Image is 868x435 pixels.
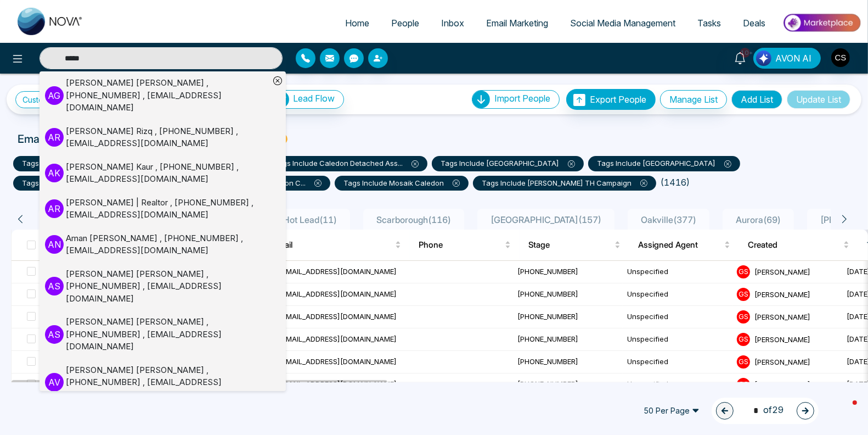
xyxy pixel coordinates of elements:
span: G S [737,378,750,391]
span: Deals [743,18,765,29]
p: A S [45,325,64,344]
span: [PERSON_NAME] [754,289,810,298]
span: [PERSON_NAME] [754,380,810,388]
span: [PERSON_NAME] [754,334,810,343]
td: Unspecified [623,306,732,328]
p: A N [45,235,64,254]
span: [PHONE_NUMBER] [517,380,578,388]
p: tags include [GEOGRAPHIC_DATA] [441,158,575,169]
span: [EMAIL_ADDRESS][DOMAIN_NAME] [268,334,397,343]
span: People [391,18,419,29]
span: G S [737,265,750,278]
th: Email [264,230,410,260]
th: Created [739,230,858,260]
span: [PHONE_NUMBER] [517,334,578,343]
p: A S [45,277,64,295]
p: tags include [274,158,419,169]
a: Lead FlowLead Flow [267,90,344,109]
button: Lead Flow [271,90,344,109]
span: Home [345,18,369,29]
p: A G [45,86,64,105]
span: [PHONE_NUMBER] [517,267,578,276]
span: Social Media Management [570,18,675,29]
a: Email Marketing [475,13,559,34]
td: Unspecified [623,373,732,396]
span: G S [737,310,750,324]
span: G S [737,355,750,369]
a: Custom Filter [15,91,93,108]
img: Market-place.gif [782,10,861,35]
span: Aurora ( 69 ) [731,214,785,225]
span: of 29 [747,403,784,418]
button: Export People [566,89,656,110]
th: Stage [520,230,629,260]
th: Phone [410,230,520,260]
p: A R [45,128,64,147]
span: Email Marketing [486,18,548,29]
p: tags include [PERSON_NAME] [22,158,139,169]
a: Tasks [686,13,732,34]
span: Tasks [697,18,721,29]
iframe: Intercom live chat [831,398,857,424]
span: [PHONE_NUMBER] [517,289,578,298]
div: [PERSON_NAME] [PERSON_NAME] , [PHONE_NUMBER] , [EMAIL_ADDRESS][DOMAIN_NAME] [66,268,269,305]
a: 10+ [727,48,753,67]
span: Email [273,238,393,252]
span: Lead Flow [293,93,335,104]
span: Created [748,238,841,252]
span: G S [737,333,750,346]
a: Deals [732,13,776,34]
span: Import People [494,93,550,104]
button: AVON AI [753,48,821,69]
div: [PERSON_NAME] Rizq , [PHONE_NUMBER] , [EMAIL_ADDRESS][DOMAIN_NAME] [66,125,269,150]
a: Home [334,13,380,34]
p: tags include [PERSON_NAME] TH Campaign [482,178,647,189]
span: Phone [419,238,503,252]
img: Nova CRM Logo [18,8,83,35]
span: [EMAIL_ADDRESS][DOMAIN_NAME] [268,357,397,366]
span: [PHONE_NUMBER] [517,357,578,366]
td: Unspecified [623,351,732,373]
div: [PERSON_NAME] [PERSON_NAME] , [PHONE_NUMBER] , [EMAIL_ADDRESS][DOMAIN_NAME] [66,364,269,401]
span: [EMAIL_ADDRESS][DOMAIN_NAME] [268,267,397,276]
li: ( 1416 ) [661,176,690,189]
span: Stage [528,238,612,252]
td: Unspecified [623,283,732,306]
div: [PERSON_NAME] Kaur , [PHONE_NUMBER] , [EMAIL_ADDRESS][DOMAIN_NAME] [66,161,269,186]
span: [PERSON_NAME] [754,312,810,321]
span: Hot Lead ( 11 ) [279,214,341,225]
div: [PERSON_NAME] | Realtor , [PHONE_NUMBER] , [EMAIL_ADDRESS][DOMAIN_NAME] [66,197,269,221]
div: [PERSON_NAME] [PERSON_NAME] , [PHONE_NUMBER] , [EMAIL_ADDRESS][DOMAIN_NAME] [66,316,269,353]
img: Lead Flow [756,51,771,66]
a: People [380,13,430,34]
th: Assigned Agent [629,230,739,260]
p: A R [45,199,64,218]
button: Update List [787,90,850,109]
span: [PERSON_NAME] [754,267,810,276]
p: A V [45,373,64,392]
span: [EMAIL_ADDRESS][DOMAIN_NAME] [268,312,397,321]
div: [PERSON_NAME] [PERSON_NAME] , [PHONE_NUMBER] , [EMAIL_ADDRESS][DOMAIN_NAME] [66,77,269,114]
td: Unspecified [623,261,732,283]
img: User Avatar [831,48,850,67]
span: Oakville ( 377 ) [636,214,701,225]
div: Aman [PERSON_NAME] , [PHONE_NUMBER] , [EMAIL_ADDRESS][DOMAIN_NAME] [66,232,269,257]
span: G S [737,288,750,301]
span: 50 Per Page [636,402,707,420]
span: [PERSON_NAME] [754,357,810,366]
span: AVON AI [775,52,811,65]
button: Add List [731,90,782,109]
p: Email Statistics: [18,131,98,147]
span: Scarborough ( 116 ) [372,214,455,225]
p: tags include [GEOGRAPHIC_DATA] [597,158,731,169]
button: Manage List [660,90,727,109]
span: Inbox [441,18,464,29]
td: Unspecified [623,328,732,351]
p: A K [45,164,64,182]
span: Caledon Detached Ass ... [319,159,403,168]
a: Social Media Management [559,13,686,34]
span: [GEOGRAPHIC_DATA] ( 157 ) [486,214,606,225]
p: tags include Mosaik Caledon [343,178,460,189]
span: Assigned Agent [638,238,722,252]
span: [EMAIL_ADDRESS][DOMAIN_NAME] [268,289,397,298]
